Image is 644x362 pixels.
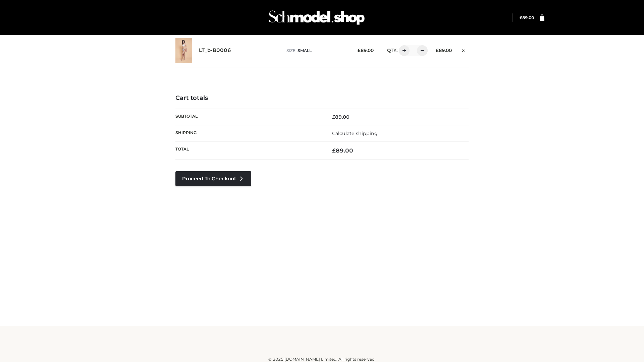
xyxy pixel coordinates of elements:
span: SMALL [298,48,312,53]
a: Proceed to Checkout [175,171,251,186]
a: LT_b-B0006 [199,47,231,54]
th: Shipping [175,125,322,141]
span: £ [332,114,335,120]
img: Schmodel Admin 964 [266,4,367,31]
a: £89.00 [520,15,534,20]
span: £ [332,147,336,154]
h4: Cart totals [175,95,469,102]
bdi: 89.00 [436,48,452,53]
a: Remove this item [459,45,469,54]
a: Calculate shipping [332,130,378,136]
div: QTY: [380,45,425,56]
span: £ [358,48,361,53]
bdi: 89.00 [332,147,353,154]
bdi: 89.00 [332,114,350,120]
th: Subtotal [175,109,322,125]
p: size : [286,48,347,54]
span: £ [520,15,522,20]
th: Total [175,142,322,160]
bdi: 89.00 [520,15,534,20]
span: £ [436,48,439,53]
bdi: 89.00 [358,48,374,53]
